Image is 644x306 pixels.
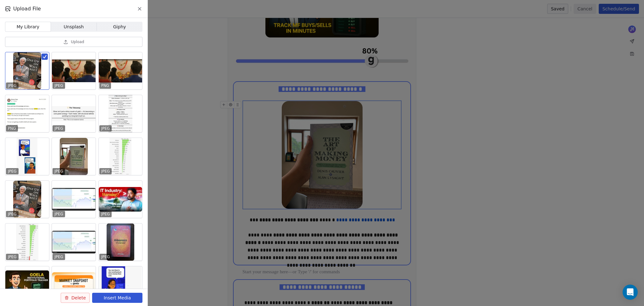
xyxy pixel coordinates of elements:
[8,83,17,88] p: JPEG
[101,212,110,217] p: JPEG
[54,212,63,217] p: JPEG
[101,169,110,174] p: JPEG
[54,83,63,88] p: JPEG
[71,39,84,44] span: Upload
[54,126,63,131] p: JPEG
[8,254,17,259] p: JPEG
[8,126,16,131] p: PNG
[8,169,17,174] p: JPEG
[54,169,63,174] p: JPEG
[61,293,90,303] button: Delete
[623,285,638,300] div: Open Intercom Messenger
[101,126,110,131] p: JPEG
[54,254,63,259] p: JPEG
[101,254,110,259] p: JPEG
[101,83,109,88] p: PNG
[8,212,17,217] p: JPEG
[113,24,126,30] span: Giphy
[13,5,41,13] span: Upload File
[92,293,142,303] button: Insert Media
[5,37,142,47] button: Upload
[64,24,84,30] span: Unsplash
